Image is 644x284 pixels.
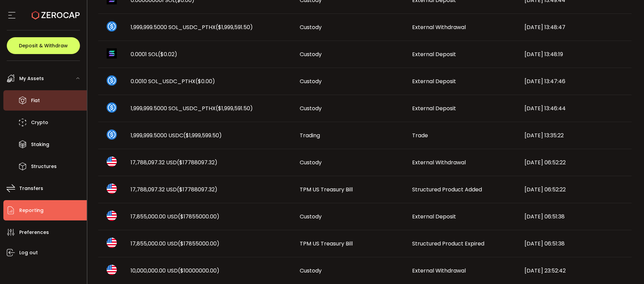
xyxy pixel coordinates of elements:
span: Structures [31,162,57,171]
span: Custody [300,23,322,31]
span: 1,999,999.5000 SOL_USDC_PTHX [131,23,253,31]
span: External Withdrawal [412,267,466,275]
span: External Deposit [412,213,456,220]
img: usd_portfolio.svg [107,265,117,275]
span: Custody [300,213,322,220]
span: ($1,999,591.50) [216,104,253,112]
span: Custody [300,104,322,112]
span: TPM US Treasury Bill [300,186,353,193]
span: Deposit & Withdraw [19,43,68,48]
div: [DATE] 13:47:46 [519,77,632,85]
img: usd_portfolio.svg [107,211,117,221]
div: [DATE] 13:48:19 [519,50,632,58]
span: ($17788097.32) [177,159,217,166]
span: ($1,999,599.50) [183,132,222,139]
span: 17,855,000.00 USD [131,240,219,247]
span: 10,000,000.00 USD [131,267,219,275]
span: 1,999,999.5000 USDC [131,132,222,139]
span: Trading [300,132,320,139]
div: [DATE] 06:52:22 [519,159,632,166]
span: External Deposit [412,104,456,112]
span: Custody [300,50,322,58]
span: Structured Product Added [412,186,482,193]
span: Custody [300,159,322,166]
span: ($10000000.00) [178,267,219,275]
span: 17,855,000.00 USD [131,213,219,220]
span: Crypto [31,118,48,127]
button: Deposit & Withdraw [7,37,80,54]
span: Custody [300,267,322,275]
span: ($17855000.00) [178,213,219,220]
span: Log out [19,248,38,258]
span: ($1,999,591.50) [216,23,253,31]
div: [DATE] 06:52:22 [519,186,632,193]
div: [DATE] 13:46:44 [519,104,632,112]
img: sol_portfolio.png [107,48,117,58]
span: ($17788097.32) [177,186,217,193]
img: usdc_portfolio.svg [107,129,117,140]
div: [DATE] 06:51:38 [519,240,632,247]
img: usd_portfolio.svg [107,157,117,167]
span: 1,999,999.5000 SOL_USDC_PTHX [131,104,253,112]
span: Reporting [19,206,44,215]
span: External Deposit [412,50,456,58]
span: External Deposit [412,77,456,85]
img: usd_portfolio.svg [107,184,117,194]
span: Preferences [19,228,49,237]
div: [DATE] 23:52:42 [519,267,632,275]
span: 0.0010 SOL_USDC_PTHX [131,77,215,85]
iframe: Chat Widget [610,252,644,284]
span: External Withdrawal [412,159,466,166]
span: Trade [412,132,428,139]
img: sol_usdc_pthx_portfolio.png [107,75,117,86]
span: Custody [300,77,322,85]
span: 17,788,097.32 USD [131,159,217,166]
span: Fiat [31,96,40,105]
span: ($0.02) [158,50,177,58]
span: 0.0001 SOL [131,50,177,58]
span: ($0.00) [195,77,215,85]
span: Structured Product Expired [412,240,484,247]
span: My Assets [19,74,44,84]
img: sol_usdc_pthx_portfolio.png [107,102,117,113]
div: [DATE] 06:51:38 [519,213,632,220]
div: [DATE] 13:48:47 [519,23,632,31]
img: usd_portfolio.svg [107,238,117,248]
span: 17,788,097.32 USD [131,186,217,193]
span: External Withdrawal [412,23,466,31]
div: [DATE] 13:35:22 [519,132,632,139]
span: Staking [31,140,49,149]
span: Transfers [19,184,43,193]
img: sol_usdc_pthx_portfolio.png [107,21,117,31]
span: ($17855000.00) [178,240,219,247]
span: TPM US Treasury Bill [300,240,353,247]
